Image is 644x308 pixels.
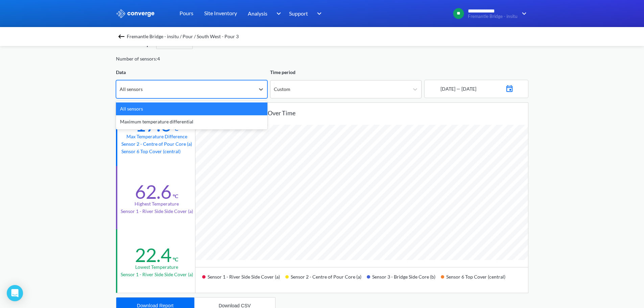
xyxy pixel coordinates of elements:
[121,140,192,148] p: Sensor 2 - Centre of Pour Core (a)
[121,271,193,278] p: Sensor 1 - River Side Side Cover (a)
[285,271,367,287] div: Sensor 2 - Centre of Pour Core (a)
[121,148,192,155] p: Sensor 6 Top Cover (central)
[248,9,267,18] span: Analysis
[116,9,155,18] img: logo_ewhite.svg
[135,200,179,208] div: Highest temperature
[135,263,178,271] div: Lowest temperature
[7,285,23,301] div: Open Intercom Messenger
[270,69,422,76] div: Time period
[127,32,239,41] span: Fremantle Bridge - insitu / Pour / South West - Pour 3
[468,14,518,19] span: Fremantle Bridge - insitu
[206,108,528,118] div: Temperature recorded over time
[274,86,290,93] div: Custom
[117,32,125,41] img: backspace.svg
[120,86,143,93] div: All sensors
[126,133,187,140] div: Max temperature difference
[272,9,283,18] img: downArrow.svg
[202,271,285,287] div: Sensor 1 - River Side Side Cover (a)
[367,271,441,287] div: Sensor 3 - Bridge Side Core (b)
[135,243,171,266] div: 22.4
[289,9,308,18] span: Support
[518,9,528,18] img: downArrow.svg
[135,180,171,203] div: 62.6
[439,85,476,93] div: [DATE] — [DATE]
[441,271,511,287] div: Sensor 6 Top Cover (central)
[121,208,193,215] p: Sensor 1 - River Side Side Cover (a)
[116,69,267,76] div: Data
[505,83,514,93] img: calendar_icon_blu.svg
[116,102,267,115] div: All sensors
[313,9,324,18] img: downArrow.svg
[116,115,267,128] div: Maximum temperature differential
[116,55,160,63] div: Number of sensors: 4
